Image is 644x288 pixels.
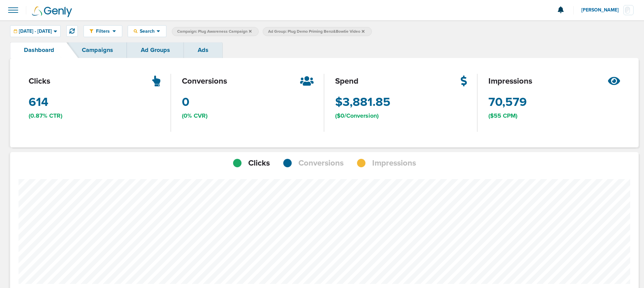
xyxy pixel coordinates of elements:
[127,42,184,58] a: Ad Groups
[68,42,127,58] a: Campaigns
[248,157,270,169] span: Clicks
[29,76,50,87] span: clicks
[298,157,344,169] span: Conversions
[32,6,72,17] img: Genly
[29,112,62,120] span: (0.87% CTR)
[182,76,227,87] span: conversions
[335,76,358,87] span: spend
[184,42,222,58] a: Ads
[488,112,517,120] span: ($55 CPM)
[268,29,364,34] span: Ad Group: Plug Demo Priming Benz&Bowtie Video
[10,42,68,58] a: Dashboard
[488,76,532,87] span: impressions
[19,29,52,34] span: [DATE] - [DATE]
[372,157,416,169] span: Impressions
[182,112,207,120] span: (0% CVR)
[335,112,379,120] span: ($0/Conversion)
[335,94,390,111] span: $3,881.85
[177,29,252,34] span: Campaign: Plug Awareness Campaign
[137,28,157,34] span: Search
[29,94,48,111] span: 614
[182,94,189,111] span: 0
[93,28,112,34] span: Filters
[488,94,527,111] span: 70,579
[581,8,623,12] span: [PERSON_NAME]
